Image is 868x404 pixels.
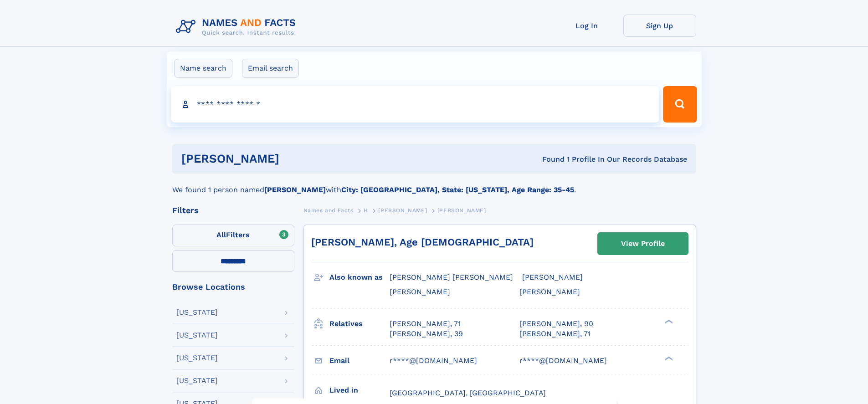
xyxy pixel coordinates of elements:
[663,86,697,123] button: Search Button
[519,329,591,339] a: [PERSON_NAME], 71
[390,329,463,339] a: [PERSON_NAME], 39
[390,319,461,329] a: [PERSON_NAME], 71
[364,205,368,216] a: H
[216,230,226,239] span: All
[364,207,368,214] span: H
[623,15,696,37] a: Sign Up
[663,355,673,361] div: ❯
[519,319,593,329] a: [PERSON_NAME], 90
[172,225,294,246] label: Filters
[390,287,450,296] span: [PERSON_NAME]
[390,273,513,281] span: [PERSON_NAME] [PERSON_NAME]
[181,153,411,164] h1: [PERSON_NAME]
[329,270,390,285] h3: Also known as
[174,59,232,78] label: Name search
[172,283,294,291] div: Browse Locations
[172,174,696,195] div: We found 1 person named with .
[437,207,486,214] span: [PERSON_NAME]
[171,86,659,123] input: search input
[176,354,218,362] div: [US_STATE]
[176,332,218,339] div: [US_STATE]
[341,185,574,194] b: City: [GEOGRAPHIC_DATA], State: [US_STATE], Age Range: 35-45
[172,206,294,215] div: Filters
[176,377,218,384] div: [US_STATE]
[303,205,354,216] a: Names and Facts
[378,207,427,214] span: [PERSON_NAME]
[329,383,390,398] h3: Lived in
[329,353,390,368] h3: Email
[519,287,580,296] span: [PERSON_NAME]
[311,236,534,248] a: [PERSON_NAME], Age [DEMOGRAPHIC_DATA]
[663,318,673,324] div: ❯
[172,15,303,39] img: Logo Names and Facts
[411,154,687,164] div: Found 1 Profile In Our Records Database
[378,205,427,216] a: [PERSON_NAME]
[329,316,390,332] h3: Relatives
[264,185,326,194] b: [PERSON_NAME]
[390,389,546,397] span: [GEOGRAPHIC_DATA], [GEOGRAPHIC_DATA]
[621,233,665,254] div: View Profile
[242,59,299,78] label: Email search
[176,309,218,316] div: [US_STATE]
[598,233,688,255] a: View Profile
[550,15,623,37] a: Log In
[522,273,583,281] span: [PERSON_NAME]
